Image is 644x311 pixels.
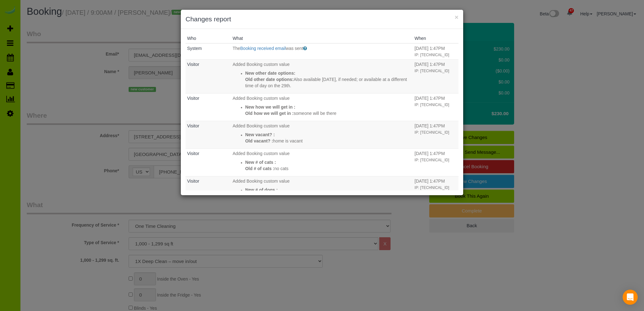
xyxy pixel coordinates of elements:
small: IP: [TECHNICAL_ID] [414,158,449,162]
a: Visitor [187,96,199,101]
td: Who [186,148,231,176]
a: System [187,46,202,51]
td: What [231,59,413,93]
p: Also available [DATE], if needed; or available at a different time of day on the 29th. [245,76,412,89]
th: What [231,34,413,43]
span: Added Booking custom value [233,96,290,101]
small: IP: [TECHNICAL_ID] [414,69,449,73]
sui-modal: Changes report [181,10,463,195]
a: Visitor [187,123,199,128]
td: Who [186,43,231,59]
h3: Changes report [186,14,458,24]
strong: Old other date options: [245,77,294,82]
strong: Old how we will get in : [245,111,294,116]
strong: New # of cats : [245,160,276,165]
td: Who [186,93,231,121]
td: What [231,121,413,148]
a: Visitor [187,179,199,184]
strong: Old vacant? : [245,138,273,143]
th: Who [186,34,231,43]
span: The [233,46,240,51]
p: someone will be there [245,110,412,116]
strong: New vacant? : [245,132,275,137]
td: Who [186,176,231,204]
span: Added Booking custom value [233,62,290,67]
span: Added Booking custom value [233,151,290,156]
td: What [231,148,413,176]
span: was sent [286,46,303,51]
td: When [413,176,458,204]
div: Open Intercom Messenger [623,290,638,305]
p: home is vacant [245,138,412,144]
a: Visitor [187,151,199,156]
td: When [413,148,458,176]
th: When [413,34,458,43]
a: Visitor [187,62,199,67]
td: What [231,176,413,204]
span: Added Booking custom value [233,179,290,184]
small: IP: [TECHNICAL_ID] [414,185,449,190]
small: IP: [TECHNICAL_ID] [414,53,449,57]
strong: New how we will get in : [245,105,295,110]
td: When [413,121,458,148]
td: When [413,93,458,121]
strong: Old # of cats : [245,166,275,171]
span: Added Booking custom value [233,123,290,128]
td: Who [186,59,231,93]
p: no cats [245,165,412,172]
strong: New # of dogs : [245,187,278,192]
button: × [455,14,458,20]
small: IP: [TECHNICAL_ID] [414,103,449,107]
td: Who [186,121,231,148]
a: Booking received email [240,46,286,51]
td: What [231,93,413,121]
td: What [231,43,413,59]
small: IP: [TECHNICAL_ID] [414,130,449,135]
strong: New other date options: [245,71,295,76]
td: When [413,43,458,59]
td: When [413,59,458,93]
